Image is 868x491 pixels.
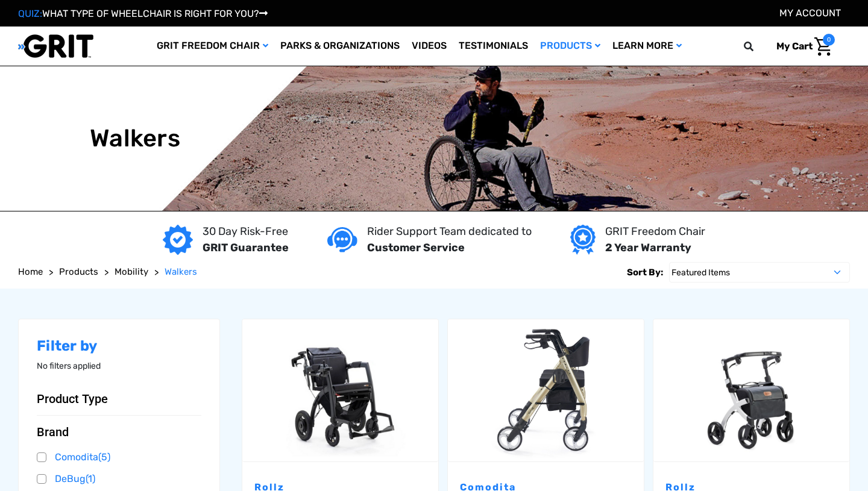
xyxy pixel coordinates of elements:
[327,227,357,252] img: Customer service
[203,241,289,254] strong: GRIT Guarantee
[37,425,69,439] span: Brand
[776,40,813,52] span: My Cart
[406,27,453,66] a: Videos
[779,7,841,19] a: Account
[534,27,606,66] a: Products
[86,473,95,484] span: (1)
[37,425,201,439] button: Brand
[823,34,835,46] span: 0
[749,34,767,59] input: Search
[37,360,201,372] p: No filters applied
[115,266,148,277] span: Mobility
[18,8,268,19] a: QUIZ:WHAT TYPE OF WHEELCHAIR IS RIGHT FOR YOU?
[367,241,465,254] strong: Customer Service
[767,34,835,59] a: Cart with 0 items
[627,262,663,283] label: Sort By:
[37,392,108,406] span: Product Type
[37,392,201,406] button: Product Type
[367,224,532,240] p: Rider Support Team dedicated to
[453,27,534,66] a: Testimonials
[448,319,644,461] img: Spazio Special Rollator (20" Seat) by Comodita
[18,34,93,58] img: GRIT All-Terrain Wheelchair and Mobility Equipment
[98,451,110,463] span: (5)
[605,224,705,240] p: GRIT Freedom Chair
[653,319,849,461] a: Rollz Flex Rollator,$719.00
[163,225,193,255] img: GRIT Guarantee
[605,241,691,254] strong: 2 Year Warranty
[203,224,289,240] p: 30 Day Risk-Free
[242,319,438,461] img: Rollz Motion Electric 2.0 - Rollator and Wheelchair
[59,266,98,277] span: Products
[570,225,595,255] img: Year warranty
[115,265,148,279] a: Mobility
[653,319,849,461] img: Rollz Flex Rollator
[448,319,644,461] a: Spazio Special Rollator (20" Seat) by Comodita,$490.00
[165,265,197,279] a: Walkers
[18,266,43,277] span: Home
[606,27,688,66] a: Learn More
[90,124,180,153] h1: Walkers
[274,27,406,66] a: Parks & Organizations
[18,265,43,279] a: Home
[814,37,832,56] img: Cart
[59,265,98,279] a: Products
[242,319,438,461] a: Rollz Motion Electric 2.0 - Rollator and Wheelchair,$3,990.00
[18,8,42,19] span: QUIZ:
[151,27,274,66] a: GRIT Freedom Chair
[37,470,201,488] a: DeBug(1)
[37,448,201,466] a: Comodita(5)
[37,337,201,355] h2: Filter by
[165,266,197,277] span: Walkers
